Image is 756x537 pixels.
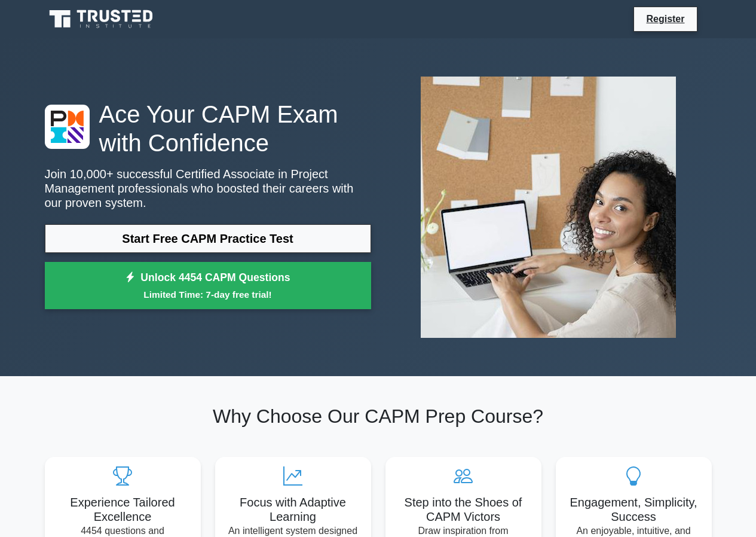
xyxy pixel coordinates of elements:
[565,495,702,524] h5: Engagement, Simplicity, Success
[54,495,191,524] h5: Experience Tailored Excellence
[45,100,371,157] h1: Ace Your CAPM Exam with Confidence
[45,167,371,210] p: Join 10,000+ successful Certified Associate in Project Management professionals who boosted their...
[45,224,371,253] a: Start Free CAPM Practice Test
[45,262,371,310] a: Unlock 4454 CAPM QuestionsLimited Time: 7-day free trial!
[225,495,362,524] h5: Focus with Adaptive Learning
[45,405,712,428] h2: Why Choose Our CAPM Prep Course?
[639,11,691,26] a: Register
[60,288,356,301] small: Limited Time: 7-day free trial!
[395,495,532,524] h5: Step into the Shoes of CAPM Victors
